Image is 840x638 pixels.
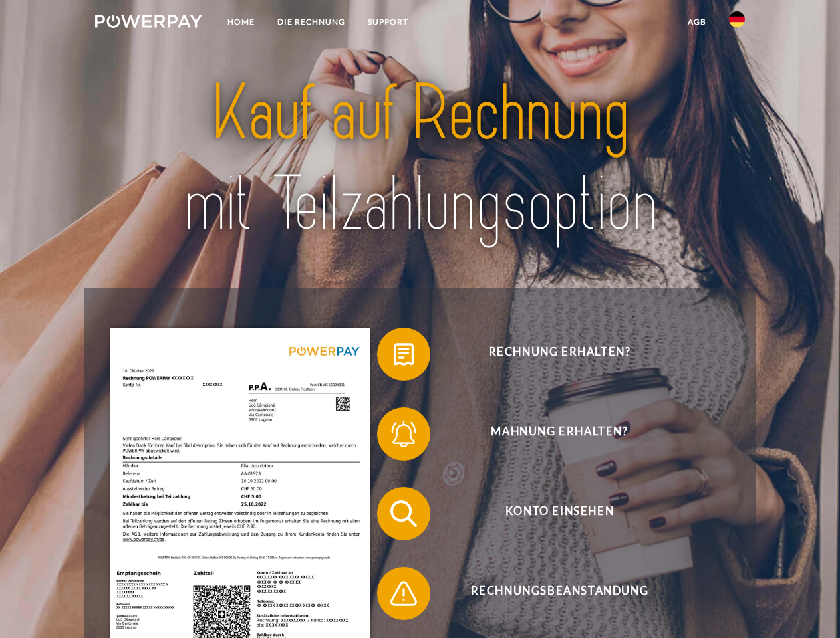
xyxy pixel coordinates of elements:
a: DIE RECHNUNG [266,10,356,34]
img: logo-powerpay-white.svg [95,15,202,28]
span: Konto einsehen [396,487,722,540]
span: Mahnung erhalten? [396,407,722,461]
img: qb_warning.svg [387,577,420,610]
button: Mahnung erhalten? [377,407,723,461]
button: Konto einsehen [377,487,723,540]
img: qb_bell.svg [387,417,420,451]
img: de [729,11,745,27]
a: agb [676,10,718,34]
img: title-powerpay_de.svg [127,64,713,255]
img: qb_bill.svg [387,338,420,371]
a: SUPPORT [356,10,420,34]
button: Rechnungsbeanstandung [377,567,723,620]
img: qb_search.svg [387,497,420,530]
span: Rechnungsbeanstandung [396,567,722,620]
span: Rechnung erhalten? [396,328,722,381]
a: Home [216,10,266,34]
button: Rechnung erhalten? [377,328,723,381]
